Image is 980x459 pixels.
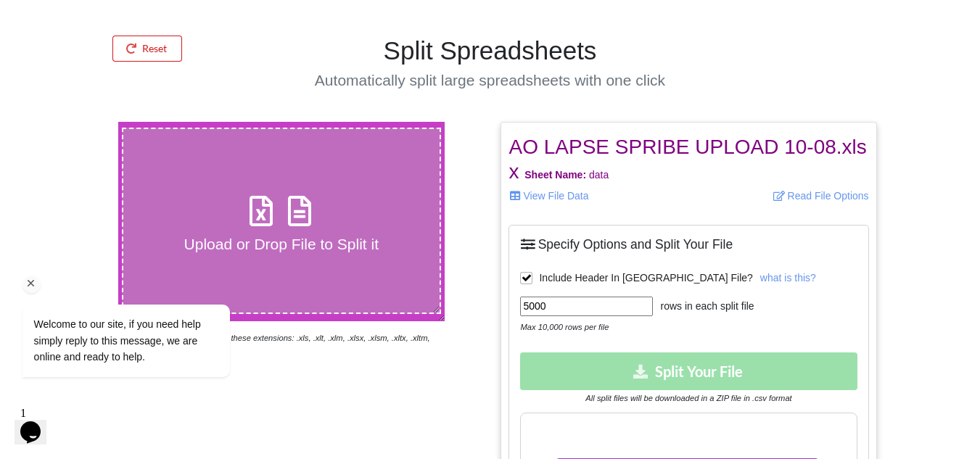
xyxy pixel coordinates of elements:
[521,421,856,437] h3: You have split within the last 1 hour
[15,173,276,394] iframe: chat widget
[520,323,609,331] i: Max 10,000 rows per file
[524,169,586,181] b: Sheet Name:
[250,36,730,66] h1: Split Spreadsheets
[112,36,182,62] button: Reset
[15,401,61,444] iframe: chat widget
[250,71,730,89] h4: Automatically split large spreadsheets with one click
[520,272,752,284] label: Include Header In [GEOGRAPHIC_DATA] File?
[123,235,440,253] h4: Upload or Drop File to Split it
[520,236,857,252] h5: Specify Options and Split Your File
[700,189,869,203] p: Read File Options
[585,394,791,402] i: All split files will be downloaded in a ZIP file in .csv format
[653,299,754,314] label: rows in each split file
[508,189,678,203] p: View File Data
[760,272,816,284] span: what is this?
[524,169,609,181] span: data
[508,135,868,183] h2: AO LAPSE SPRIBE UPLOAD 10-08.xlsx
